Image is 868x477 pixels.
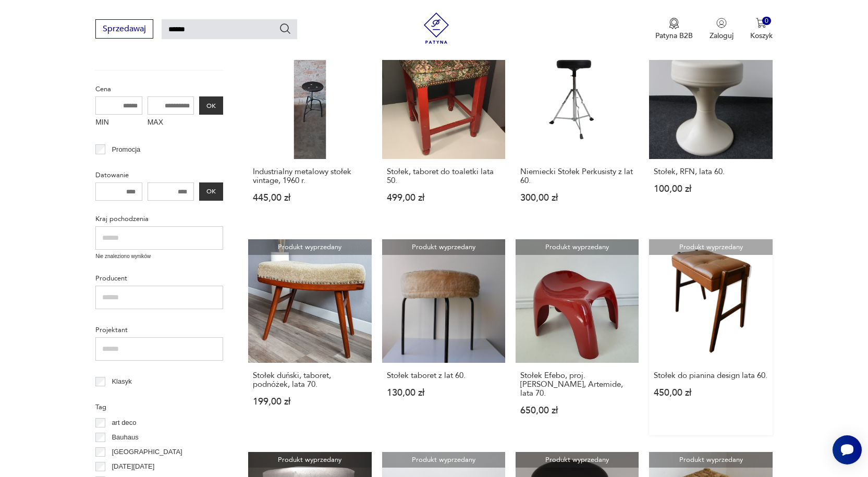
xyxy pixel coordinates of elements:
[833,435,862,464] iframe: Smartsupp widget button
[253,371,366,389] h3: Stołek duński, taboret, podnóżek, lata 70.
[654,388,767,397] p: 450,00 zł
[95,169,223,181] p: Datowanie
[112,461,154,472] p: [DATE][DATE]
[421,13,452,44] img: Patyna - sklep z meblami i dekoracjami vintage
[750,31,773,41] p: Koszyk
[95,213,223,225] p: Kraj pochodzenia
[520,406,634,415] p: 650,00 zł
[387,388,500,397] p: 130,00 zł
[253,167,366,185] h3: Industrialny metalowy stołek vintage, 1960 r.
[95,19,153,39] button: Sprzedawaj
[750,18,773,41] button: 0Koszyk
[279,22,291,35] button: Szukaj
[762,17,771,26] div: 0
[112,144,140,155] p: Promocja
[95,401,223,413] p: Tag
[95,115,142,131] label: MIN
[112,432,138,443] p: Bauhaus
[520,371,634,398] h3: Stołek Efebo, proj. [PERSON_NAME], Artemide, lata 70.
[148,115,194,131] label: MAX
[669,18,679,29] img: Ikona medalu
[756,18,766,28] img: Ikona koszyka
[655,18,693,41] button: Patyna B2B
[710,31,733,41] p: Zaloguj
[95,252,223,261] p: Nie znaleziono wyników
[387,167,500,185] h3: Stołek, taboret do toaletki lata 50.
[253,193,366,202] p: 445,00 zł
[654,167,767,176] h3: Stołek, RFN, lata 60.
[248,36,371,223] a: Industrialny metalowy stołek vintage, 1960 r.Industrialny metalowy stołek vintage, 1960 r.445,00 zł
[516,239,639,435] a: Produkt wyprzedanyStołek Efebo, proj. S. Dukes, Artemide, lata 70.Stołek Efebo, proj. [PERSON_NAM...
[520,193,634,202] p: 300,00 zł
[382,239,505,435] a: Produkt wyprzedanyStołek taboret z lat 60.Stołek taboret z lat 60.130,00 zł
[655,31,693,41] p: Patyna B2B
[387,193,500,202] p: 499,00 zł
[95,83,223,95] p: Cena
[199,182,223,201] button: OK
[710,18,733,41] button: Zaloguj
[716,18,727,28] img: Ikonka użytkownika
[95,273,223,284] p: Producent
[382,36,505,223] a: Stołek, taboret do toaletki lata 50.Stołek, taboret do toaletki lata 50.499,00 zł
[248,239,371,435] a: Produkt wyprzedanyStołek duński, taboret, podnóżek, lata 70.Stołek duński, taboret, podnóżek, lat...
[649,239,772,435] a: Produkt wyprzedanyStołek do pianina design lata 60.Stołek do pianina design lata 60.450,00 zł
[655,18,693,41] a: Ikona medaluPatyna B2B
[649,36,772,223] a: Produkt wyprzedanyStołek, RFN, lata 60.Stołek, RFN, lata 60.100,00 zł
[253,397,366,406] p: 199,00 zł
[112,376,131,387] p: Klasyk
[654,185,767,193] p: 100,00 zł
[387,371,500,380] h3: Stołek taboret z lat 60.
[654,371,767,380] h3: Stołek do pianina design lata 60.
[520,167,634,185] h3: Niemiecki Stołek Perkusisty z lat 60.
[199,96,223,115] button: OK
[112,417,136,429] p: art deco
[95,26,153,33] a: Sprzedawaj
[95,324,223,336] p: Projektant
[112,446,182,458] p: [GEOGRAPHIC_DATA]
[516,36,639,223] a: Niemiecki Stołek Perkusisty z lat 60.Niemiecki Stołek Perkusisty z lat 60.300,00 zł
